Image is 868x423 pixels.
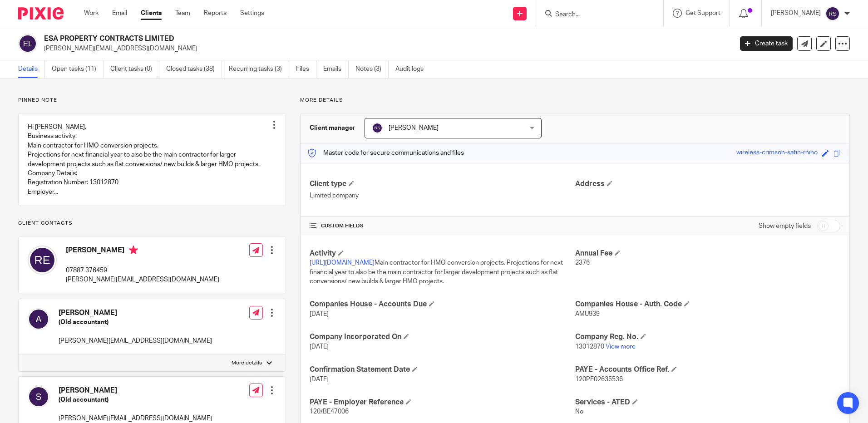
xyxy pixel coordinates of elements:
span: [DATE] [310,344,329,350]
p: More details [300,97,850,104]
a: Open tasks (11) [52,60,104,78]
img: svg%3E [825,6,840,21]
h4: [PERSON_NAME] [66,246,219,257]
img: svg%3E [28,246,57,275]
p: Client contacts [18,220,286,227]
span: 120/BE47006 [310,408,349,415]
a: Audit logs [395,60,430,78]
a: Settings [240,9,264,18]
h4: Activity [310,249,575,258]
img: svg%3E [18,34,37,53]
img: Pixie [18,7,64,20]
span: No [575,408,583,415]
span: 120PE02635536 [575,376,623,383]
h4: CUSTOM FIELDS [310,222,575,230]
h4: Company Reg. No. [575,332,840,342]
h4: Client type [310,179,575,189]
h2: ESA PROPERTY CONTRACTS LIMITED [44,34,590,44]
a: Emails [323,60,349,78]
p: Limited company [310,191,575,200]
span: [DATE] [310,376,329,383]
p: Master code for secure communications and files [307,148,464,157]
a: View more [606,344,636,350]
p: [PERSON_NAME][EMAIL_ADDRESS][DOMAIN_NAME] [59,336,212,345]
a: Notes (3) [355,60,389,78]
a: [URL][DOMAIN_NAME] [310,260,375,266]
img: svg%3E [28,386,49,408]
a: Create task [740,36,793,51]
i: Primary [129,246,138,255]
span: 13012870 [575,344,604,350]
span: AMU939 [575,311,600,317]
h4: PAYE - Accounts Office Ref. [575,365,840,374]
img: svg%3E [28,308,49,330]
h5: (Old accountant) [59,395,212,404]
span: Main contractor for HMO conversion projects. Projections for next financial year to also be the m... [310,260,563,285]
a: Clients [141,9,162,18]
h4: Companies House - Accounts Due [310,300,575,309]
p: 07887 376459 [66,266,219,275]
a: Team [175,9,190,18]
a: Closed tasks (38) [166,60,222,78]
p: [PERSON_NAME][EMAIL_ADDRESS][DOMAIN_NAME] [44,44,726,53]
a: Email [112,9,127,18]
p: [PERSON_NAME][EMAIL_ADDRESS][DOMAIN_NAME] [66,275,219,284]
a: Client tasks (0) [110,60,159,78]
h4: Address [575,179,840,189]
span: 2376 [575,260,590,266]
a: Recurring tasks (3) [229,60,289,78]
h3: Client manager [310,123,355,133]
img: svg%3E [372,123,383,133]
span: [DATE] [310,311,329,317]
a: Reports [204,9,227,18]
input: Search [554,11,636,19]
h5: (Old accountant) [59,318,212,327]
p: [PERSON_NAME][EMAIL_ADDRESS][DOMAIN_NAME] [59,414,212,423]
a: Details [18,60,45,78]
h4: Annual Fee [575,249,840,258]
span: [PERSON_NAME] [389,125,439,131]
h4: Confirmation Statement Date [310,365,575,374]
p: Pinned note [18,97,286,104]
p: [PERSON_NAME] [771,9,821,18]
a: Work [84,9,99,18]
h4: PAYE - Employer Reference [310,398,575,407]
p: More details [232,359,262,367]
a: Files [296,60,316,78]
label: Show empty fields [759,221,811,231]
h4: [PERSON_NAME] [59,386,212,395]
span: Get Support [686,10,720,16]
h4: Services - ATED [575,398,840,407]
h4: [PERSON_NAME] [59,308,212,318]
h4: Companies House - Auth. Code [575,300,840,309]
div: wireless-crimson-satin-rhino [736,148,818,158]
h4: Company Incorporated On [310,332,575,342]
